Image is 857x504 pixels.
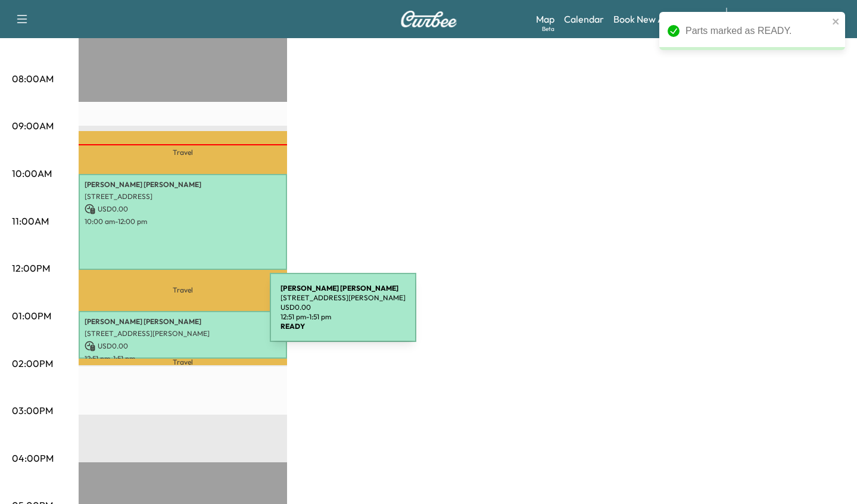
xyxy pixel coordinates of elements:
[542,24,554,33] div: Beta
[85,341,281,351] p: USD 0.00
[12,119,54,133] p: 09:00AM
[85,204,281,214] p: USD 0.00
[12,214,49,228] p: 11:00AM
[85,217,281,226] p: 10:00 am - 12:00 pm
[85,192,281,201] p: [STREET_ADDRESS]
[281,284,398,293] b: [PERSON_NAME] [PERSON_NAME]
[685,24,828,38] div: Parts marked as READY.
[281,322,305,331] b: READY
[85,317,281,326] p: [PERSON_NAME] [PERSON_NAME]
[12,166,52,181] p: 10:00AM
[85,329,281,338] p: [STREET_ADDRESS][PERSON_NAME]
[12,403,53,418] p: 03:00PM
[281,303,406,312] p: USD 0.00
[564,12,604,26] a: Calendar
[12,451,54,465] p: 04:00PM
[79,359,287,365] p: Travel
[613,12,714,26] a: Book New Appointment
[85,180,281,189] p: [PERSON_NAME] [PERSON_NAME]
[79,270,287,311] p: Travel
[85,354,281,363] p: 12:51 pm - 1:51 pm
[536,12,554,26] a: MapBeta
[12,261,50,275] p: 12:00PM
[12,309,51,323] p: 01:00PM
[832,17,840,26] button: close
[281,312,406,322] p: 12:51 pm - 1:51 pm
[281,293,406,303] p: [STREET_ADDRESS][PERSON_NAME]
[12,71,54,86] p: 08:00AM
[79,131,287,173] p: Travel
[400,11,457,27] img: Curbee Logo
[12,356,53,371] p: 02:00PM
